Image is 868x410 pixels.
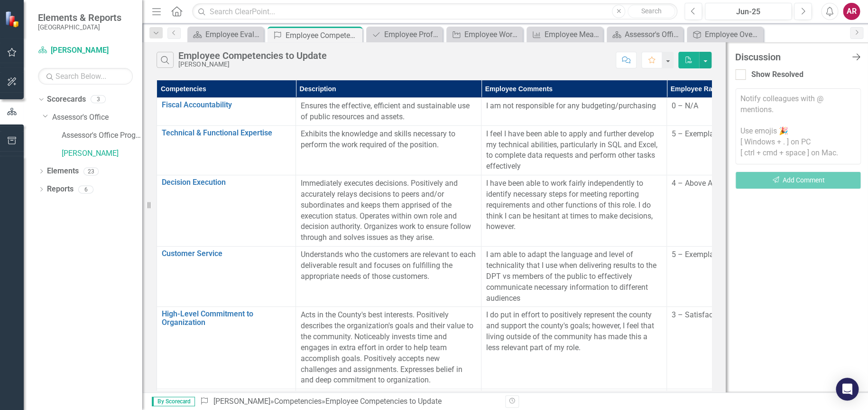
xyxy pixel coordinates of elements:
p: I do put in effort to positively represent the county and support the county's goals; however, I ... [486,310,662,353]
td: Double-Click to Edit Right Click for Context Menu [157,247,296,307]
td: Double-Click to Edit Right Click for Context Menu [157,175,296,247]
p: Exhibits the knowledge and skills necessary to perform the work required of the position. [301,129,476,151]
div: Employee Competencies to Update [286,29,360,41]
td: Double-Click to Edit [481,125,667,175]
div: Open Intercom Messenger [836,378,859,400]
span: Search [641,7,662,15]
a: [PERSON_NAME] [38,45,133,56]
a: Competencies [274,397,321,406]
a: Employee Work Plan Milestones to Update [449,29,520,40]
a: Decision Execution [162,178,291,187]
small: [GEOGRAPHIC_DATA] [38,23,121,31]
span: 5 – Exemplary [672,129,720,138]
p: I have been able to work fairly independently to identify necessary steps for meeting reporting r... [486,178,662,232]
div: Employee Professional Development to Update [384,29,440,40]
button: Jun-25 [705,3,792,20]
a: [PERSON_NAME] [213,397,270,406]
td: Double-Click to Edit Right Click for Context Menu [157,307,296,389]
div: Assessor's Office Program [625,29,681,40]
span: Elements & Reports [38,12,121,23]
div: Employee Measure Report to Update [545,29,600,40]
a: Assessor's Office Program [609,29,681,40]
p: Acts in the County's best interests. Positively describes the organization's goals and their valu... [301,310,476,386]
p: Understands who the customers are relevant to each deliverable result and focuses on fulfilling t... [301,249,476,282]
a: High-Level Commitment to Organization [162,310,291,326]
a: Customer Service [162,249,291,258]
a: Assessor's Office Program [62,130,142,141]
button: AR [843,3,860,20]
input: Search Below... [38,68,133,85]
td: Double-Click to Edit [481,98,667,126]
div: 3 [91,95,106,104]
td: Double-Click to Edit [481,175,667,247]
div: Employee Evaluation Navigation [205,29,261,40]
div: 23 [83,167,99,175]
div: [PERSON_NAME] [178,61,326,68]
a: [PERSON_NAME] [62,148,142,159]
p: I am able to adapt the language and level of technicality that I use when delivering results to t... [486,249,662,304]
a: Reports [47,184,74,195]
td: Double-Click to Edit [481,247,667,307]
div: Employee Competencies to Update [178,50,326,61]
td: Double-Click to Edit [667,98,852,126]
a: Employee Professional Development to Update [369,29,440,40]
input: Search ClearPoint... [192,3,677,20]
span: 0 – N/A [672,101,698,110]
td: Double-Click to Edit [481,307,667,389]
a: Fiscal Accountability [162,101,291,109]
div: Discussion [735,52,847,62]
a: Scorecards [47,94,86,105]
span: 4 – Above Average [672,179,735,188]
span: By Scorecard [152,397,195,406]
div: Employee Competencies to Update [325,397,441,406]
td: Double-Click to Edit [667,247,852,307]
div: Employee Work Plan Milestones to Update [464,29,520,40]
div: Show Resolved [751,69,803,80]
td: Double-Click to Edit [667,175,852,247]
p: I am not responsible for any budgeting/purchasing [486,101,662,112]
p: Ensures the effective, efficient and sustainable use of public resources and assets. [301,101,476,123]
a: Technical & Functional Expertise [162,129,291,137]
button: Search [628,5,675,18]
a: Employee Overall Evaluation to Update [689,29,761,40]
div: Jun-25 [708,6,788,18]
a: Assessor's Office [52,112,142,123]
a: Elements [47,166,79,177]
td: Double-Click to Edit Right Click for Context Menu [157,98,296,126]
img: ClearPoint Strategy [5,11,21,28]
p: I feel I have been able to apply and further develop my technical abilities, particularly in SQL ... [486,129,662,172]
span: 5 – Exemplary [672,250,720,259]
span: 3 – Satisfactory [672,310,726,319]
button: Add Comment [735,172,861,189]
div: 6 [78,185,93,193]
a: Employee Evaluation Navigation [190,29,261,40]
p: Immediately executes decisions. Positively and accurately relays decisions to peers and/or subord... [301,178,476,243]
td: Double-Click to Edit [667,307,852,389]
td: Double-Click to Edit [667,125,852,175]
div: Employee Overall Evaluation to Update [705,29,761,40]
td: Double-Click to Edit Right Click for Context Menu [157,125,296,175]
a: Employee Measure Report to Update [529,29,600,40]
div: » » [200,396,498,407]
